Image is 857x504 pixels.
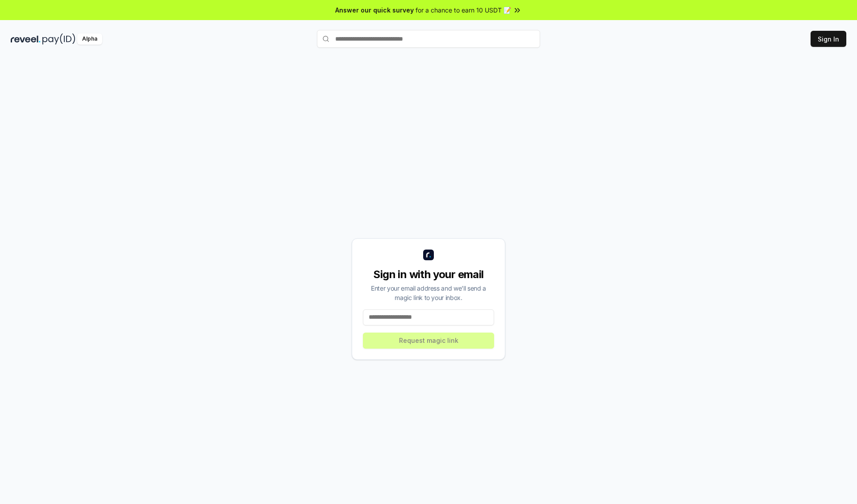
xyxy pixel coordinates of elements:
div: Enter your email address and we’ll send a magic link to your inbox. [363,283,494,302]
div: Sign in with your email [363,267,494,282]
img: logo_small [423,250,434,260]
img: reveel_dark [11,33,41,45]
div: Alpha [77,33,102,45]
span: for a chance to earn 10 USDT 📝 [416,5,511,15]
button: Sign In [811,31,846,47]
img: pay_id [42,33,75,45]
span: Answer our quick survey [335,5,414,15]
